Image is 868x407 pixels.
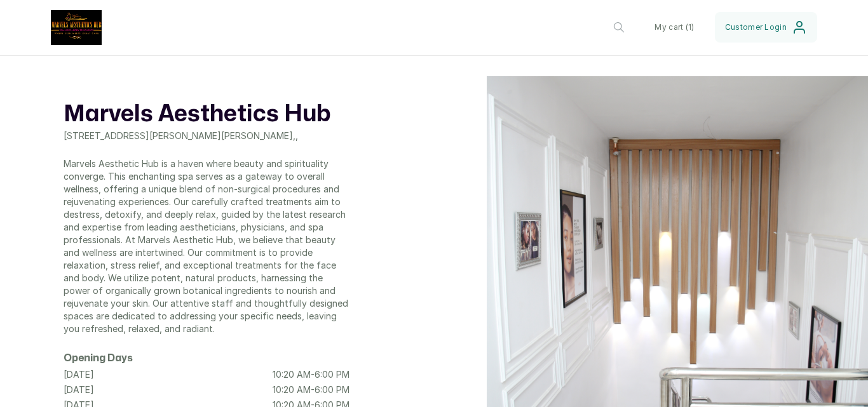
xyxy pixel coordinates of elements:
h2: Opening Days [64,350,349,366]
p: Marvels Aesthetic Hub is a haven where beauty and spirituality converge. This enchanting spa serv... [64,157,349,335]
p: 10:20 AM - 6:00 PM [273,384,349,396]
h1: Marvels Aesthetics Hub [64,99,349,130]
span: Customer Login [725,22,787,32]
button: Customer Login [715,12,817,43]
p: [DATE] [64,368,94,381]
p: [DATE] [64,384,94,396]
p: [STREET_ADDRESS][PERSON_NAME][PERSON_NAME] , , [64,130,349,142]
img: business logo [51,10,102,45]
button: My cart (1) [644,12,704,43]
p: 10:20 AM - 6:00 PM [273,368,349,381]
